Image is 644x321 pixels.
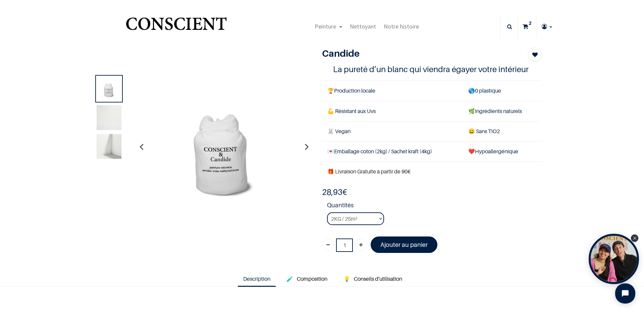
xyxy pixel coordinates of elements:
td: 0 plastique [463,81,542,101]
img: Product image [150,73,298,220]
span: Nettoyant [350,22,376,30]
span: Description [243,275,270,282]
span: 28,93 [322,187,342,197]
img: Product image [97,134,121,159]
a: Logo of Conscient [124,13,228,40]
span: Add to wishlist [532,51,538,59]
td: Production locale [322,81,463,101]
span: 🧪 [286,275,293,282]
span: 🌎 [468,87,475,94]
td: Ingrédients naturels [463,101,542,121]
span: Peinture [315,22,336,30]
a: Peinture [311,15,346,38]
img: Conscient [124,13,228,40]
img: Product image [97,76,121,101]
td: ans TiO2 [463,121,542,141]
span: 🏆 [327,87,334,94]
a: Ajouter au panier [371,236,437,253]
span: Notre histoire [384,22,419,30]
font: 🎁 Livraison Gratuite à partir de 90€ [327,168,411,175]
div: Open Tolstoy widget [589,234,639,284]
span: Conseils d'utilisation [354,275,402,282]
a: 2 [518,15,537,38]
div: Open Tolstoy [589,234,639,284]
button: Add to wishlist [528,48,542,61]
span: Composition [297,275,327,282]
iframe: Tidio Chat [609,278,641,309]
span: 🌿 [468,108,475,114]
td: Emballage coton (2kg) / Sachet kraft (4kg) [322,141,463,161]
td: ❤️Hypoallergénique [463,141,542,161]
strong: Quantités [327,201,542,212]
sup: 2 [527,20,533,26]
span: 💌 [327,148,334,155]
h1: Candide [322,48,509,59]
span: 💡 [343,275,350,282]
a: Supprimer [322,238,334,251]
font: Ajouter au panier [380,241,428,248]
span: 😄 S [468,128,479,135]
a: Ajouter [355,238,367,251]
span: 💪 Résistant aux Uvs [327,108,376,114]
div: Tolstoy bubble widget [589,234,639,284]
span: 🐰 Vegan [327,128,351,135]
h4: La pureté d’un blanc qui viendra égayer votre intérieur [333,64,531,74]
img: Product image [97,105,121,130]
div: Close Tolstoy widget [631,234,638,242]
b: € [322,187,347,197]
